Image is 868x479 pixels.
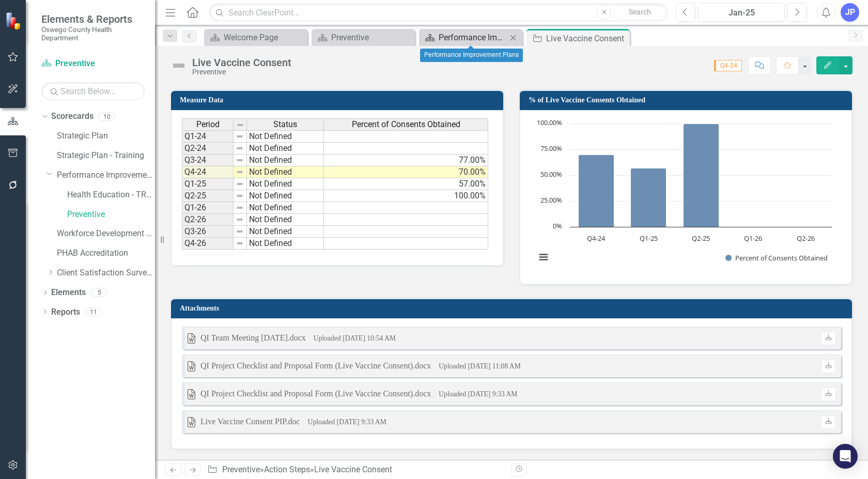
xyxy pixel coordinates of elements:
div: Live Vaccine Consent [314,465,392,474]
div: Welcome Page [224,31,305,44]
div: Chart. Highcharts interactive chart. [531,118,841,273]
text: Q4-24 [587,234,606,243]
span: Status [273,120,297,129]
td: Not Defined [247,226,324,238]
img: ClearPoint Strategy [5,12,23,30]
td: Q2-26 [182,214,234,226]
td: Q3-24 [182,154,234,166]
button: JP [841,3,859,22]
div: QI Project Checklist and Proposal Form (Live Vaccine Consent).docx [200,388,431,400]
img: 8DAGhfEEPCf229AAAAAElFTkSuQmCC [236,239,244,248]
div: Performance Improvement Plans [420,49,523,62]
img: 8DAGhfEEPCf229AAAAAElFTkSuQmCC [236,156,244,164]
img: 8DAGhfEEPCf229AAAAAElFTkSuQmCC [236,121,244,129]
span: Search [629,8,651,16]
div: Performance Improvement Plans [439,31,507,44]
a: Scorecards [51,111,94,122]
text: 25.00% [540,195,562,205]
path: Q2-25, 100. Percent of Consents Obtained. [684,123,719,227]
input: Search ClearPoint... [209,4,668,22]
a: Preventive [222,465,260,474]
td: Not Defined [247,154,324,166]
button: View chart menu, Chart [536,250,551,265]
a: Action Steps [264,465,310,474]
path: Q4-24, 70. Percent of Consents Obtained. [579,154,614,227]
div: » » [207,464,504,476]
text: 50.00% [540,169,562,179]
div: QI Team Meeting [DATE].docx [200,332,306,344]
text: 75.00% [540,144,562,153]
td: 100.00% [324,190,488,202]
img: 8DAGhfEEPCf229AAAAAElFTkSuQmCC [236,215,244,224]
div: Live Vaccine Consent [192,57,291,68]
a: Health Education - TRAINING [67,189,155,201]
text: Q1-25 [640,234,658,243]
a: Preventive [41,58,145,70]
img: 8DAGhfEEPCf229AAAAAElFTkSuQmCC [236,132,244,141]
div: 10 [99,112,115,121]
img: 8DAGhfEEPCf229AAAAAElFTkSuQmCC [236,168,244,176]
small: Oswego County Health Department [41,25,145,42]
div: Live Vaccine Consent [546,32,627,45]
td: Q4-26 [182,238,234,250]
img: 8DAGhfEEPCf229AAAAAElFTkSuQmCC [236,180,244,188]
a: Strategic Plan [57,130,155,142]
td: Q1-24 [182,130,234,143]
td: Not Defined [247,130,324,143]
text: Q2-26 [797,234,815,243]
div: 11 [85,307,102,316]
path: Q1-25, 57. Percent of Consents Obtained. [631,168,667,227]
td: Q2-25 [182,190,234,202]
a: Workforce Development Plan [57,228,155,240]
text: Q1-26 [744,234,762,243]
a: Strategic Plan - Training [57,150,155,162]
a: Welcome Page [207,31,305,44]
text: 0% [553,221,562,230]
td: Not Defined [247,190,324,202]
text: Q2-25 [692,234,710,243]
img: 8DAGhfEEPCf229AAAAAElFTkSuQmCC [236,192,244,200]
button: Jan-25 [698,3,785,22]
a: PHAB Accreditation [57,248,155,259]
td: Q4-24 [182,166,234,178]
svg: Interactive chart [531,118,837,273]
td: 70.00% [324,166,488,178]
td: 57.00% [324,178,488,190]
img: 8DAGhfEEPCf229AAAAAElFTkSuQmCC [236,204,244,212]
button: Show Percent of Consents Obtained [725,253,828,262]
td: Q1-26 [182,202,234,214]
h3: Measure Data [180,96,498,104]
td: Q2-24 [182,143,234,154]
span: Q4-24 [714,60,742,71]
div: Open Intercom Messenger [833,444,858,469]
div: Jan-25 [702,7,781,19]
td: Not Defined [247,178,324,190]
td: Not Defined [247,166,324,178]
text: 100.00% [537,118,562,127]
small: Uploaded [DATE] 10:54 AM [314,334,396,342]
span: Percent of Consents Obtained [352,120,460,129]
h3: % of Live Vaccine Consents Obtained [529,96,847,104]
a: Preventive [314,31,412,44]
td: 77.00% [324,154,488,166]
div: QI Project Checklist and Proposal Form (Live Vaccine Consent).docx [200,360,431,372]
small: Uploaded [DATE] 9:33 AM [439,390,517,398]
img: Not Defined [171,57,187,74]
td: Not Defined [247,202,324,214]
input: Search Below... [41,82,145,100]
img: 8DAGhfEEPCf229AAAAAElFTkSuQmCC [236,227,244,236]
div: Preventive [192,68,291,76]
a: Performance Improvement Plans [57,169,155,181]
div: Live Vaccine Consent PIP.doc [200,416,300,428]
td: Not Defined [247,238,324,250]
a: Preventive [67,209,155,221]
span: Period [196,120,220,129]
a: Elements [51,287,86,299]
td: Q3-26 [182,226,234,238]
a: Performance Improvement Plans [422,31,507,44]
a: Reports [51,306,80,318]
div: 5 [91,288,107,297]
td: Q1-25 [182,178,234,190]
h3: Attachments [180,304,847,312]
